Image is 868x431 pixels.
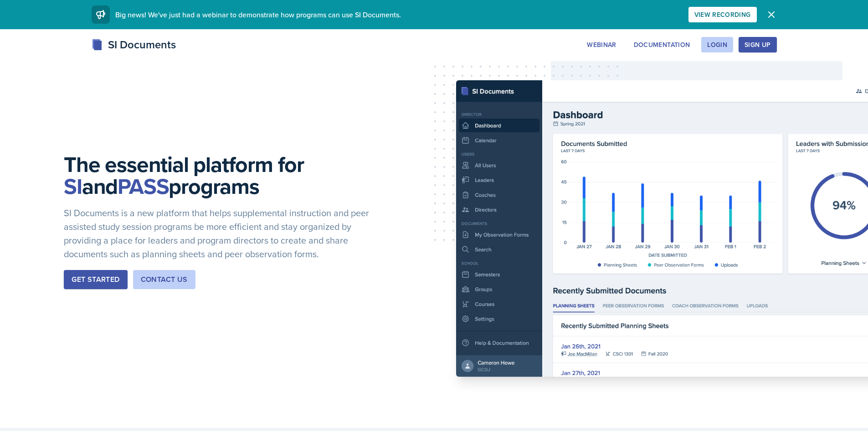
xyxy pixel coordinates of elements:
button: Get Started [64,270,127,289]
span: Big news! We've just had a webinar to demonstrate how programs can use SI Documents. [115,10,401,20]
div: Contact Us [141,274,188,285]
button: Webinar [581,37,622,52]
div: Webinar [587,41,616,48]
button: View Recording [688,7,757,22]
button: Sign Up [739,37,776,52]
div: View Recording [694,11,751,18]
div: SI Documents [92,36,176,53]
div: Get Started [72,274,119,285]
button: Login [701,37,733,52]
div: Documentation [634,41,690,48]
div: Sign Up [745,41,770,48]
button: Documentation [628,37,696,52]
button: Contact Us [133,270,195,289]
div: Login [707,41,727,48]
